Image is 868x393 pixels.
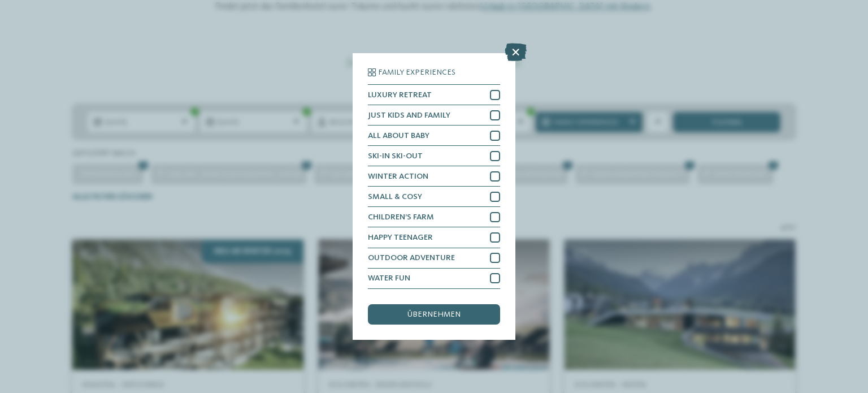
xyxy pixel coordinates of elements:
[368,234,433,241] span: HAPPY TEENAGER
[378,68,455,76] span: Family Experiences
[368,254,455,262] span: OUTDOOR ADVENTURE
[368,274,410,282] span: WATER FUN
[368,111,450,119] span: JUST KIDS AND FAMILY
[368,132,429,140] span: ALL ABOUT BABY
[368,172,428,180] span: WINTER ACTION
[368,193,422,201] span: SMALL & COSY
[368,91,432,99] span: LUXURY RETREAT
[368,152,423,160] span: SKI-IN SKI-OUT
[407,310,461,318] span: übernehmen
[368,213,434,221] span: CHILDREN’S FARM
